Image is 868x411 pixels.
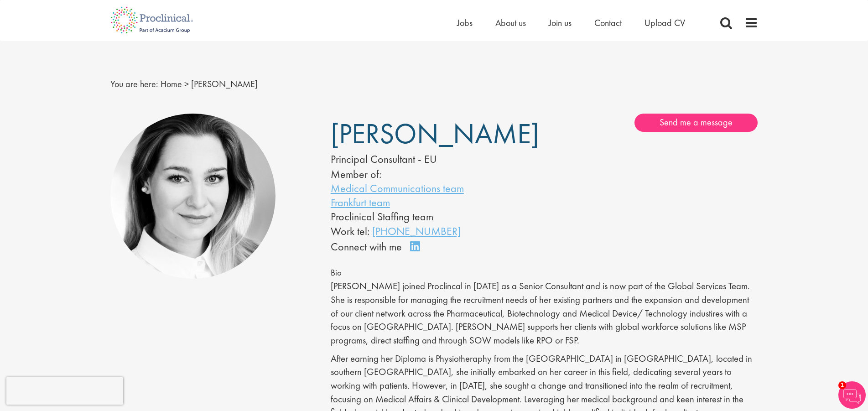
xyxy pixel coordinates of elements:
[331,151,517,167] div: Principal Consultant - EU
[838,381,866,409] img: Chatbot
[161,78,182,90] a: breadcrumb link
[634,114,758,132] a: Send me a message
[184,78,189,90] span: >
[110,78,158,90] span: You are here:
[331,181,464,195] a: Medical Communications team
[191,78,258,90] span: [PERSON_NAME]
[549,17,572,29] a: Join us
[331,195,390,209] a: Frankfurt team
[457,17,473,29] a: Jobs
[331,280,758,348] p: [PERSON_NAME] joined Proclincal in [DATE] as a Senior Consultant and is now part of the Global Se...
[645,17,685,29] a: Upload CV
[331,267,342,278] span: Bio
[495,17,526,29] a: About us
[331,167,381,181] label: Member of:
[110,114,276,279] img: Greta Prestel
[6,377,123,405] iframe: reCAPTCHA
[838,381,846,389] span: 1
[331,224,369,238] span: Work tel:
[372,224,461,238] a: [PHONE_NUMBER]
[331,209,517,224] li: Proclinical Staffing team
[594,17,622,29] a: Contact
